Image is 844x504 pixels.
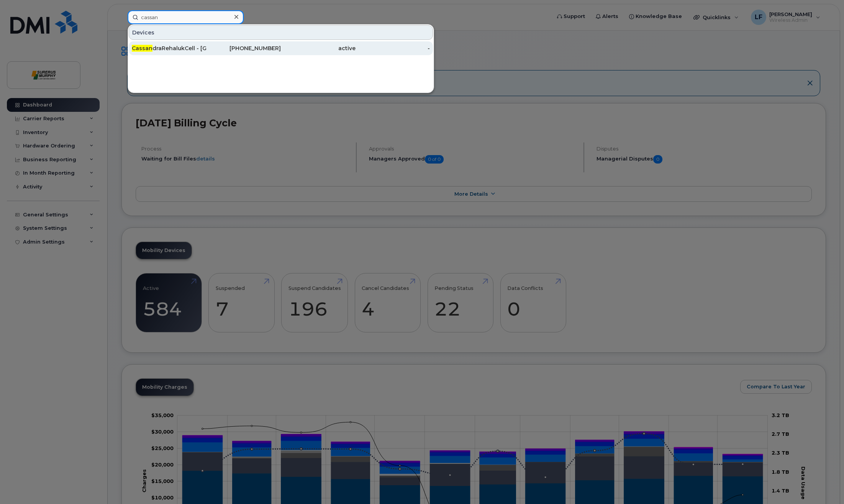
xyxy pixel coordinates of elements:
div: active [281,44,356,52]
span: Cassan [132,45,152,52]
div: draRehalukCell - [GEOGRAPHIC_DATA] [132,44,206,52]
a: CassandraRehalukCell - [GEOGRAPHIC_DATA][PHONE_NUMBER]active- [129,41,433,55]
div: - [356,44,430,52]
div: Devices [129,25,433,40]
div: [PHONE_NUMBER] [206,44,281,52]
